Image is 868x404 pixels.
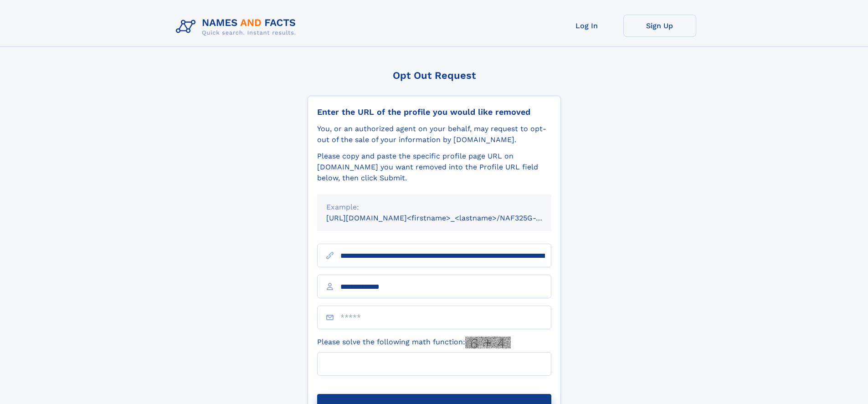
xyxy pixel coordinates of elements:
img: Logo Names and Facts [172,15,303,39]
small: [URL][DOMAIN_NAME]<firstname>_<lastname>/NAF325G-xxxxxxxx [326,214,569,222]
div: Example: [326,202,542,213]
div: Please copy and paste the specific profile page URL on [DOMAIN_NAME] you want removed into the Pr... [317,151,551,184]
div: Opt Out Request [308,70,561,81]
label: Please solve the following math function: [317,337,511,348]
div: You, or an authorized agent on your behalf, may request to opt-out of the sale of your informatio... [317,123,551,145]
a: Sign Up [623,15,696,37]
div: Enter the URL of the profile you would like removed [317,107,551,117]
a: Log In [550,15,623,37]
